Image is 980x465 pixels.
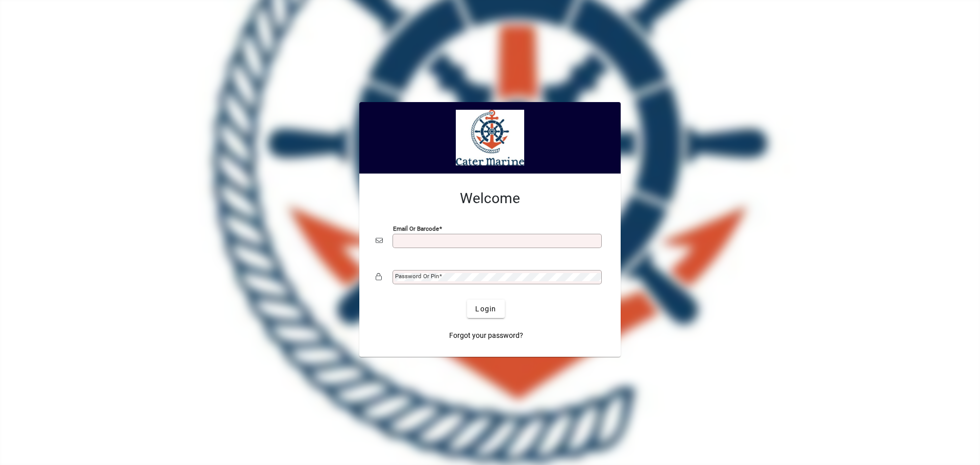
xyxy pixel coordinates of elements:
[376,190,604,207] h2: Welcome
[393,225,439,232] mat-label: Email or Barcode
[475,304,496,314] span: Login
[395,273,439,280] mat-label: Password or Pin
[467,300,504,318] button: Login
[449,330,523,341] span: Forgot your password?
[445,326,527,345] a: Forgot your password?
